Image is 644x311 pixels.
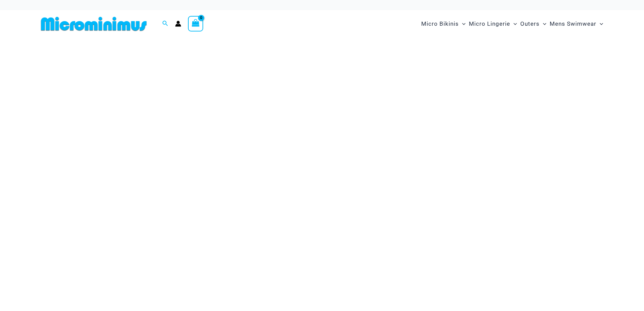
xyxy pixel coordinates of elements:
[548,14,605,34] a: Mens SwimwearMenu ToggleMenu Toggle
[550,15,596,32] span: Mens Swimwear
[421,15,459,32] span: Micro Bikinis
[469,15,510,32] span: Micro Lingerie
[459,15,466,32] span: Menu Toggle
[420,14,467,34] a: Micro BikinisMenu ToggleMenu Toggle
[510,15,517,32] span: Menu Toggle
[175,21,181,27] a: Account icon link
[520,15,540,32] span: Outers
[467,14,519,34] a: Micro LingerieMenu ToggleMenu Toggle
[519,14,548,34] a: OutersMenu ToggleMenu Toggle
[596,15,603,32] span: Menu Toggle
[38,16,149,31] img: MM SHOP LOGO FLAT
[188,16,204,31] a: View Shopping Cart, empty
[419,13,606,35] nav: Site Navigation
[540,15,546,32] span: Menu Toggle
[162,20,168,28] a: Search icon link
